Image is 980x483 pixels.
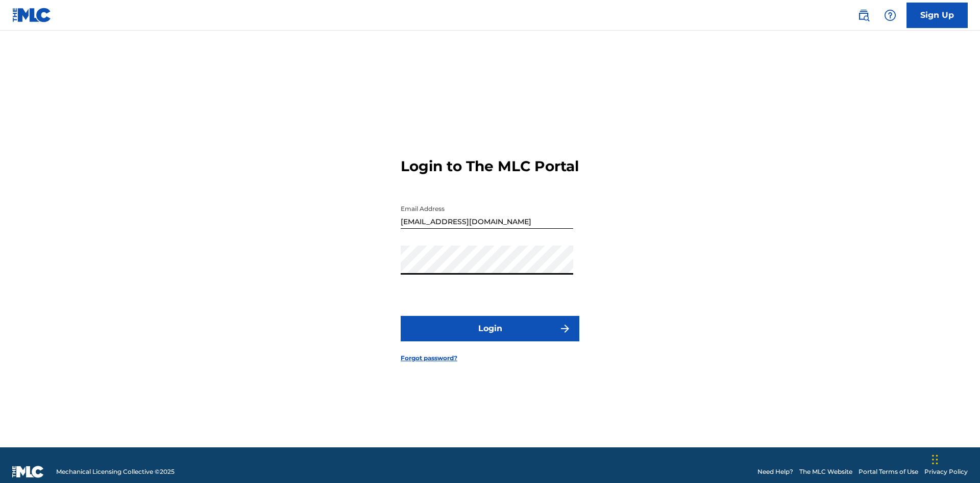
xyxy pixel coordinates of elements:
img: search [857,9,870,21]
img: f7272a7cc735f4ea7f67.svg [559,323,571,335]
button: Login [401,316,579,341]
a: The MLC Website [799,467,852,476]
img: MLC Logo [12,8,52,22]
a: Sign Up [906,3,968,28]
img: logo [12,466,44,478]
a: Need Help? [757,467,793,476]
span: Mechanical Licensing Collective © 2025 [56,467,175,476]
iframe: Chat Widget [929,434,980,483]
a: Public Search [853,5,874,25]
h3: Login to The MLC Portal [401,157,579,175]
a: Privacy Policy [924,467,968,476]
a: Forgot password? [401,354,457,363]
img: help [884,9,896,21]
a: Portal Terms of Use [859,467,918,476]
div: Help [880,5,900,25]
div: Drag [932,444,938,475]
